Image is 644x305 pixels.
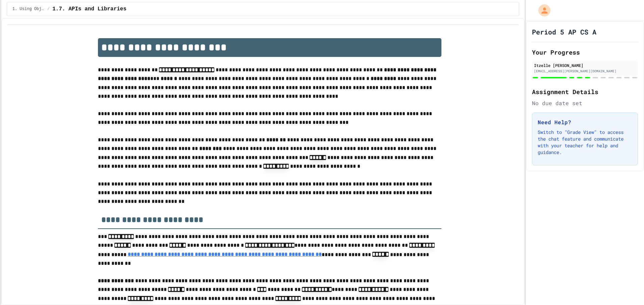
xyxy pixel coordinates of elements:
[47,6,50,12] span: /
[12,6,45,12] span: 1. Using Objects and Methods
[616,278,637,298] iframe: chat widget
[538,118,632,126] h3: Need Help?
[532,87,638,96] h2: Assignment Details
[538,129,632,156] p: Switch to "Grade View" to access the chat feature and communicate with your teacher for help and ...
[531,3,552,18] div: My Account
[52,5,126,13] span: 1.7. APIs and Libraries
[532,27,596,36] h1: Period 5 AP CS A
[534,69,636,74] div: [EMAIL_ADDRESS][PERSON_NAME][DOMAIN_NAME]
[534,62,636,68] div: Itzelle [PERSON_NAME]
[532,48,638,57] h2: Your Progress
[532,99,638,107] div: No due date set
